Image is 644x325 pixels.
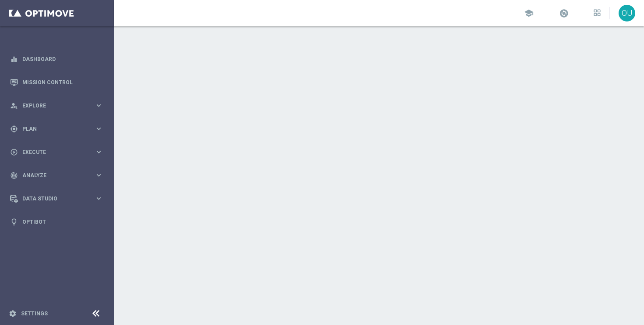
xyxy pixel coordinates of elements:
button: play_circle_outline Execute keyboard_arrow_right [10,149,103,156]
i: settings [9,310,17,318]
i: play_circle_outline [10,148,18,156]
button: Mission Control [10,79,103,86]
i: person_search [10,102,18,110]
a: Mission Control [22,71,103,94]
span: Data Studio [22,196,95,201]
div: Optibot [10,210,103,233]
span: school [524,8,534,18]
div: Analyze [10,171,95,179]
i: gps_fixed [10,125,18,133]
button: track_changes Analyze keyboard_arrow_right [10,172,103,179]
i: keyboard_arrow_right [95,194,103,203]
button: equalizer Dashboard [10,56,103,63]
i: keyboard_arrow_right [95,101,103,110]
a: Settings [21,311,48,316]
span: Analyze [22,173,95,178]
div: Execute [10,148,95,156]
i: keyboard_arrow_right [95,171,103,179]
span: Explore [22,103,95,108]
button: gps_fixed Plan keyboard_arrow_right [10,125,103,132]
a: Optibot [22,210,103,233]
i: equalizer [10,55,18,63]
button: lightbulb Optibot [10,218,103,225]
div: Mission Control [10,71,103,94]
div: Explore [10,102,95,110]
i: track_changes [10,171,18,179]
div: Dashboard [10,47,103,71]
a: Dashboard [22,47,103,71]
div: Plan [10,125,95,133]
i: lightbulb [10,218,18,226]
div: OU [619,5,635,21]
span: Plan [22,126,95,132]
span: Execute [22,150,95,155]
button: person_search Explore keyboard_arrow_right [10,102,103,109]
div: Data Studio [10,195,95,203]
i: keyboard_arrow_right [95,125,103,133]
button: Data Studio keyboard_arrow_right [10,195,103,202]
i: keyboard_arrow_right [95,148,103,156]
